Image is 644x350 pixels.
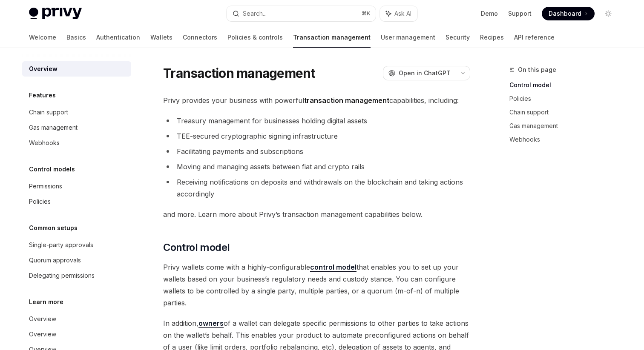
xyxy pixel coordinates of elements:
a: Connectors [183,27,217,48]
a: owners [198,319,224,328]
h5: Features [29,90,56,100]
span: Control model [163,241,230,254]
div: Quorum approvals [29,255,81,265]
div: Search... [243,9,267,19]
a: Policies [509,92,622,105]
span: Ask AI [394,9,411,18]
a: Chain support [509,105,622,119]
span: Open in ChatGPT [399,69,451,77]
strong: control model [310,263,356,271]
li: TEE-secured cryptographic signing infrastructure [163,130,470,142]
div: Overview [29,314,56,324]
span: On this page [518,65,556,75]
a: Overview [22,327,131,342]
span: Dashboard [549,9,581,18]
a: Recipes [480,27,504,48]
a: API reference [514,27,555,48]
span: and more. Learn more about Privy’s transaction management capabilities below. [163,208,470,220]
li: Treasury management for businesses holding digital assets [163,115,470,127]
a: Demo [481,9,498,18]
a: Gas management [509,119,622,133]
span: Privy provides your business with powerful capabilities, including: [163,94,470,106]
a: Welcome [29,27,56,48]
a: Policies [22,194,131,209]
a: Wallets [150,27,172,48]
div: Delegating permissions [29,270,95,281]
h5: Control models [29,164,75,174]
a: Transaction management [293,27,371,48]
span: Privy wallets come with a highly-configurable that enables you to set up your wallets based on yo... [163,261,470,309]
button: Open in ChatGPT [383,66,456,80]
div: Single-party approvals [29,240,93,250]
a: Policies & controls [227,27,283,48]
a: Webhooks [22,135,131,151]
a: Overview [22,311,131,327]
a: Security [446,27,470,48]
span: ⌘ K [362,10,371,17]
button: Toggle dark mode [601,7,615,20]
div: Overview [29,64,57,74]
li: Facilitating payments and subscriptions [163,145,470,157]
a: Authentication [96,27,140,48]
div: Policies [29,196,51,207]
a: Webhooks [509,133,622,146]
a: Control model [509,78,622,92]
a: User management [381,27,435,48]
a: Permissions [22,179,131,194]
div: Webhooks [29,138,60,148]
a: Chain support [22,105,131,120]
a: Basics [66,27,86,48]
button: Ask AI [380,6,417,21]
a: Support [508,9,532,18]
a: Single-party approvals [22,237,131,253]
button: Search...⌘K [227,6,376,21]
h5: Learn more [29,297,63,307]
a: Overview [22,61,131,77]
img: light logo [29,8,82,20]
li: Receiving notifications on deposits and withdrawals on the blockchain and taking actions accordingly [163,176,470,200]
strong: transaction management [304,96,389,105]
a: Gas management [22,120,131,135]
a: Dashboard [542,7,595,20]
a: Quorum approvals [22,253,131,268]
a: Delegating permissions [22,268,131,283]
div: Gas management [29,122,78,133]
a: control model [310,263,356,272]
div: Overview [29,329,56,339]
div: Chain support [29,107,68,117]
div: Permissions [29,181,62,191]
h5: Common setups [29,223,78,233]
h1: Transaction management [163,65,315,81]
li: Moving and managing assets between fiat and crypto rails [163,161,470,173]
